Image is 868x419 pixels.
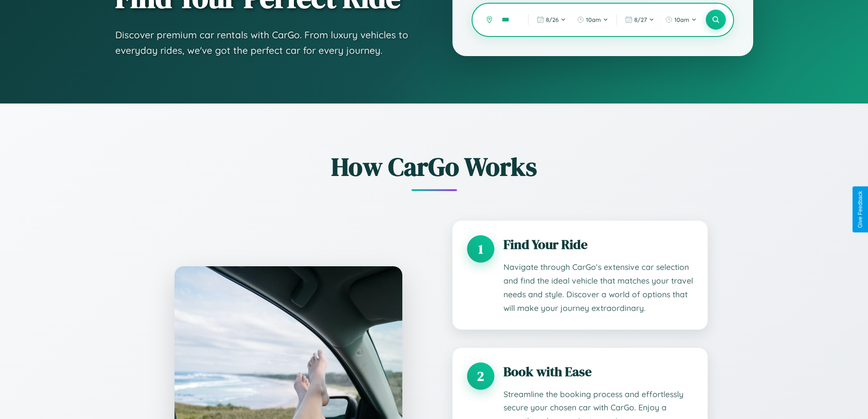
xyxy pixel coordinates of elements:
h3: Book with Ease [503,362,693,381]
button: 10am [661,12,701,27]
p: Navigate through CarGo's extensive car selection and find the ideal vehicle that matches your tra... [503,260,693,315]
div: 2 [467,362,494,390]
button: 8/27 [621,12,659,27]
button: 10am [572,12,613,27]
span: 8 / 26 [546,16,559,23]
p: Discover premium car rentals with CarGo. From luxury vehicles to everyday rides, we've got the pe... [115,27,416,58]
button: 8/26 [532,12,570,27]
h3: Find Your Ride [503,235,693,253]
div: Give Feedback [857,191,863,228]
span: 8 / 27 [634,16,647,23]
h2: How CarGo Works [161,149,708,184]
span: 10am [674,16,689,23]
span: 10am [586,16,601,23]
div: 1 [467,235,494,263]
